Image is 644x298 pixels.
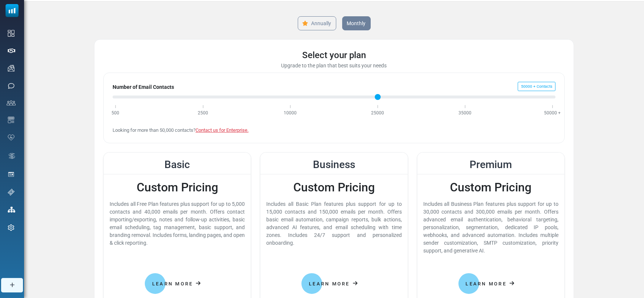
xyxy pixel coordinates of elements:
[544,110,561,115] span: 50000 +
[145,273,210,294] a: Learn More
[6,4,19,17] img: mailsoftly_icon_blue_white.svg
[112,110,120,115] span: 500
[521,84,535,89] span: 50000 +
[110,180,245,194] h2: Custom Pricing
[164,158,190,171] span: Basic
[8,83,14,89] img: sms-icon.png
[423,180,558,194] h2: Custom Pricing
[8,152,16,160] img: workflow.svg
[152,281,193,287] span: Learn More
[8,30,14,37] img: dashboard-icon.svg
[8,117,14,123] img: email-templates-icon.svg
[266,180,401,194] h2: Custom Pricing
[8,189,14,195] img: support-icon.svg
[284,110,297,115] span: 10000
[423,200,558,255] div: Includes all Business Plan features plus support for up to 30,000 contacts and 300,000 emails per...
[103,48,565,62] div: Select your plan
[113,83,174,91] label: Number of Email Contacts
[198,110,208,115] span: 2500
[8,171,14,178] img: landing_pages.svg
[466,281,507,287] span: Learn More
[313,158,355,171] span: Business
[7,100,16,106] img: contacts-icon.svg
[371,110,384,115] span: 25000
[458,273,524,294] a: Learn More
[266,200,401,247] div: Includes all Basic Plan features plus support for up to 15,000 contacts and 150,000 emails per mo...
[196,127,248,133] a: Contact us for Enterprise.
[342,16,371,30] a: Monthly
[103,62,565,70] div: Upgrade to the plan that best suits your needs
[470,158,512,171] span: Premium
[298,16,336,30] a: Annually
[459,110,472,115] span: 35000
[8,65,14,71] img: campaigns-icon.png
[309,281,350,287] span: Learn More
[301,273,367,294] a: Learn More
[110,200,245,247] div: Includes all Free Plan features plus support for up to 5,000 contacts and 40,000 emails per month...
[537,84,552,89] span: Contacts
[113,127,248,133] span: Looking for more than 50,000 contacts?
[8,224,14,231] img: settings-icon.svg
[8,134,14,140] img: domain-health-icon.svg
